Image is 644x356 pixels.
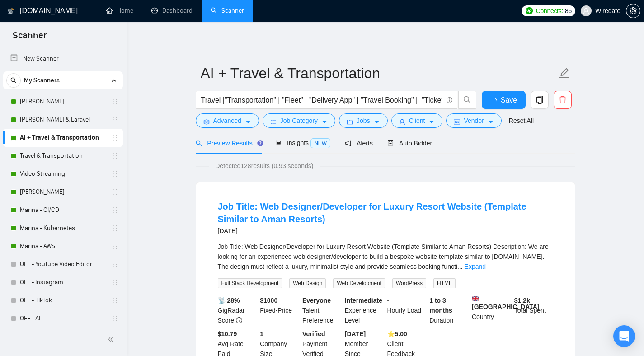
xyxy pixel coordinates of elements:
[301,295,343,325] div: Talent Preference
[20,111,106,129] a: [PERSON_NAME] & Laravel
[263,113,335,128] button: barsJob Categorycaret-down
[203,118,210,125] span: setting
[6,73,21,88] button: search
[111,134,118,141] span: holder
[245,118,251,125] span: caret-down
[275,140,282,146] span: area-chart
[446,113,501,128] button: idcardVendorcaret-down
[10,50,116,68] a: New Scanner
[321,118,328,125] span: caret-down
[457,263,463,270] span: ...
[565,6,572,16] span: 86
[399,118,405,125] span: user
[20,93,106,111] a: [PERSON_NAME]
[111,116,118,123] span: holder
[209,161,320,171] span: Detected 128 results (0.93 seconds)
[196,113,259,128] button: settingAdvancedcaret-down
[472,295,479,302] img: 🇬🇧
[111,261,118,268] span: holder
[218,201,526,224] a: Job Title: Web Designer/Developer for Luxury Resort Website (Template Similar to Aman Resorts)
[8,4,14,19] img: logo
[488,118,494,125] span: caret-down
[213,116,241,126] span: Advanced
[385,295,428,325] div: Hourly Load
[531,96,548,104] span: copy
[302,330,325,337] b: Verified
[218,242,553,272] div: Job Title: Web Designer/Developer for Luxury Resort Website (Template Similar to Aman Resorts) De...
[509,116,534,126] a: Reset All
[387,140,394,146] span: robot
[387,330,407,337] b: ⭐️ 5.00
[20,147,106,165] a: Travel & Transportation
[111,279,118,286] span: holder
[20,273,106,291] a: OFF - Instagram
[429,297,452,314] b: 1 to 3 months
[501,94,517,106] span: Save
[374,118,380,125] span: caret-down
[111,225,118,232] span: holder
[20,291,106,309] a: OFF - TikTok
[108,335,117,344] span: double-left
[201,62,557,84] input: Scanner name...
[20,219,106,237] a: Marina - Kubernetes
[465,263,486,270] a: Expand
[626,7,640,14] a: setting
[236,317,242,323] span: info-circle
[345,140,351,146] span: notification
[343,295,385,325] div: Experience Level
[447,97,452,103] span: info-circle
[409,116,425,126] span: Client
[433,278,456,288] span: HTML
[531,91,549,109] button: copy
[333,278,385,288] span: Web Development
[459,96,476,104] span: search
[345,330,366,337] b: [DATE]
[106,7,133,14] a: homeHome
[583,8,589,14] span: user
[211,7,244,14] a: searchScanner
[20,183,106,201] a: [PERSON_NAME]
[345,140,373,147] span: Alerts
[289,278,326,288] span: Web Design
[111,188,118,196] span: holder
[490,98,501,105] span: loading
[218,297,240,304] b: 📡 28%
[20,201,106,219] a: Marina - CI/CD
[613,325,635,347] div: Open Intercom Messenger
[3,50,123,68] li: New Scanner
[201,94,442,106] input: Search Freelance Jobs...
[20,255,106,273] a: OFF - YouTube Video Editor
[218,225,553,236] div: [DATE]
[258,295,301,325] div: Fixed-Price
[260,297,277,304] b: $ 1000
[512,295,555,325] div: Total Spent
[196,140,202,146] span: search
[482,91,526,109] button: Save
[111,206,118,214] span: holder
[111,170,118,178] span: holder
[357,116,370,126] span: Jobs
[626,4,640,18] button: setting
[5,29,54,48] span: Scanner
[391,113,443,128] button: userClientcaret-down
[216,295,259,325] div: GigRadar Score
[470,295,512,325] div: Country
[111,315,118,322] span: holder
[310,138,330,148] span: NEW
[454,118,460,125] span: idcard
[270,118,277,125] span: bars
[428,295,470,325] div: Duration
[387,140,432,147] span: Auto Bidder
[196,140,261,147] span: Preview Results
[256,139,264,147] div: Tooltip anchor
[345,297,382,304] b: Intermediate
[472,295,540,310] b: [GEOGRAPHIC_DATA]
[554,96,571,104] span: delete
[218,330,237,337] b: $10.79
[111,152,118,159] span: holder
[260,330,263,337] b: 1
[302,297,331,304] b: Everyone
[428,118,435,125] span: caret-down
[626,7,640,14] span: setting
[111,98,118,105] span: holder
